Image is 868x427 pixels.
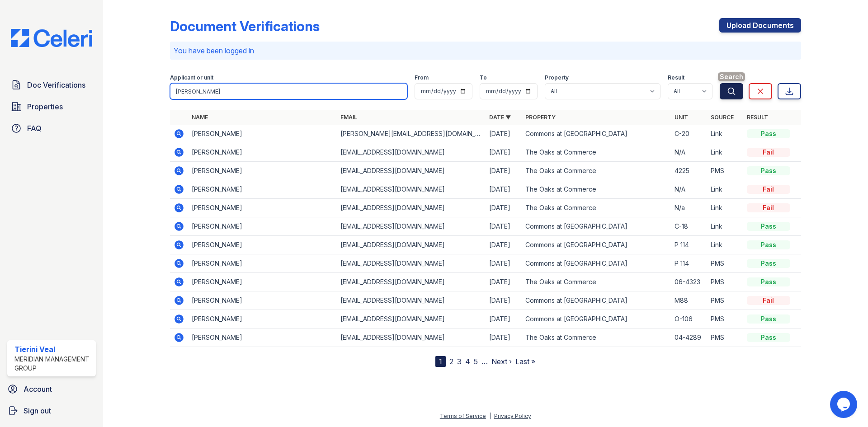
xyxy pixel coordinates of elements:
td: Commons at [GEOGRAPHIC_DATA] [522,310,670,328]
td: Commons at [GEOGRAPHIC_DATA] [522,125,670,143]
td: [PERSON_NAME] [188,217,337,236]
td: [DATE] [486,217,522,236]
a: Privacy Policy [494,413,531,419]
td: The Oaks at Commerce [522,162,670,180]
td: PMS [707,254,743,273]
td: PMS [707,291,743,310]
td: [PERSON_NAME] [188,236,337,254]
td: [PERSON_NAME] [188,143,337,162]
td: [EMAIL_ADDRESS][DOMAIN_NAME] [337,236,486,254]
td: Link [707,199,743,217]
input: Search by name, email, or unit number [170,83,407,99]
td: [DATE] [486,180,522,199]
td: Commons at [GEOGRAPHIC_DATA] [522,291,670,310]
td: N/A [671,143,707,162]
a: Result [747,114,768,121]
td: 4225 [671,162,707,180]
a: Property [525,114,556,121]
a: Last » [515,357,535,366]
td: PMS [707,273,743,291]
td: PMS [707,310,743,328]
td: P 114 [671,254,707,273]
td: Commons at [GEOGRAPHIC_DATA] [522,254,670,273]
div: Pass [747,166,790,175]
td: [DATE] [486,291,522,310]
td: [EMAIL_ADDRESS][DOMAIN_NAME] [337,162,486,180]
div: | [489,413,491,419]
td: The Oaks at Commerce [522,199,670,217]
td: The Oaks at Commerce [522,273,670,291]
td: [EMAIL_ADDRESS][DOMAIN_NAME] [337,199,486,217]
div: Pass [747,277,790,286]
td: N/a [671,199,707,217]
a: 5 [474,357,478,366]
div: Fail [747,185,790,194]
div: Document Verifications [170,18,320,34]
p: You have been logged in [174,45,797,56]
a: 4 [465,357,470,366]
td: [PERSON_NAME] [188,273,337,291]
div: Pass [747,333,790,342]
td: [EMAIL_ADDRESS][DOMAIN_NAME] [337,143,486,162]
td: Link [707,236,743,254]
td: Link [707,217,743,236]
td: The Oaks at Commerce [522,143,670,162]
label: From [415,74,429,81]
label: To [480,74,487,81]
label: Property [545,74,569,81]
td: [PERSON_NAME] [188,310,337,328]
td: [DATE] [486,236,522,254]
td: [PERSON_NAME][EMAIL_ADDRESS][DOMAIN_NAME] [337,125,486,143]
td: Link [707,180,743,199]
td: [DATE] [486,328,522,347]
div: Pass [747,314,790,324]
td: [PERSON_NAME] [188,328,337,347]
a: Account [4,380,99,398]
td: N/A [671,180,707,199]
a: 3 [457,357,462,366]
td: [EMAIL_ADDRESS][DOMAIN_NAME] [337,273,486,291]
td: [DATE] [486,273,522,291]
button: Search [720,83,743,99]
td: Commons at [GEOGRAPHIC_DATA] [522,236,670,254]
div: Pass [747,129,790,138]
td: [DATE] [486,310,522,328]
td: [DATE] [486,143,522,162]
span: Account [24,384,52,394]
span: Search [718,72,745,81]
td: PMS [707,162,743,180]
a: Name [192,114,208,121]
a: 2 [449,357,453,366]
td: Link [707,143,743,162]
div: Fail [747,203,790,212]
td: [DATE] [486,254,522,273]
td: M88 [671,291,707,310]
td: C-18 [671,217,707,236]
a: Properties [7,98,96,116]
td: C-20 [671,125,707,143]
a: Upload Documents [719,18,801,33]
span: FAQ [27,123,42,134]
td: Commons at [GEOGRAPHIC_DATA] [522,217,670,236]
td: The Oaks at Commerce [522,328,670,347]
a: Source [711,114,734,121]
span: … [481,356,488,367]
a: Sign out [4,402,99,420]
td: [EMAIL_ADDRESS][DOMAIN_NAME] [337,310,486,328]
a: Email [340,114,357,121]
td: [PERSON_NAME] [188,199,337,217]
td: [EMAIL_ADDRESS][DOMAIN_NAME] [337,180,486,199]
td: [DATE] [486,199,522,217]
div: Tierini Veal [14,344,92,355]
td: P 114 [671,236,707,254]
td: 06-4323 [671,273,707,291]
td: [EMAIL_ADDRESS][DOMAIN_NAME] [337,328,486,347]
td: [PERSON_NAME] [188,180,337,199]
td: [DATE] [486,125,522,143]
td: [EMAIL_ADDRESS][DOMAIN_NAME] [337,217,486,236]
img: CE_Logo_Blue-a8612792a0a2168367f1c8372b55b34899dd931a85d93a1a3d3e32e68fde9ad4.png [4,29,99,47]
td: 04-4289 [671,328,707,347]
iframe: chat widget [830,391,859,418]
span: Sign out [24,405,51,416]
